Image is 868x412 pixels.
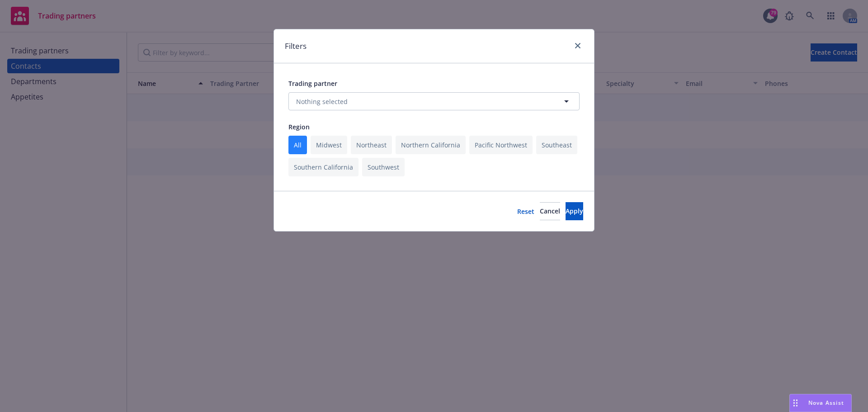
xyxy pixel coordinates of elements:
[517,207,534,216] a: Reset
[296,97,348,106] span: Nothing selected
[288,79,337,88] span: Trading partner
[288,92,580,110] button: Nothing selected
[566,202,583,220] button: Apply
[540,207,560,215] span: Cancel
[808,399,844,407] span: Nova Assist
[566,207,583,215] span: Apply
[790,394,801,412] div: Drag to move
[572,40,583,51] a: close
[540,202,560,220] button: Cancel
[288,123,310,131] span: Region
[789,394,852,412] button: Nova Assist
[285,40,307,52] h1: Filters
